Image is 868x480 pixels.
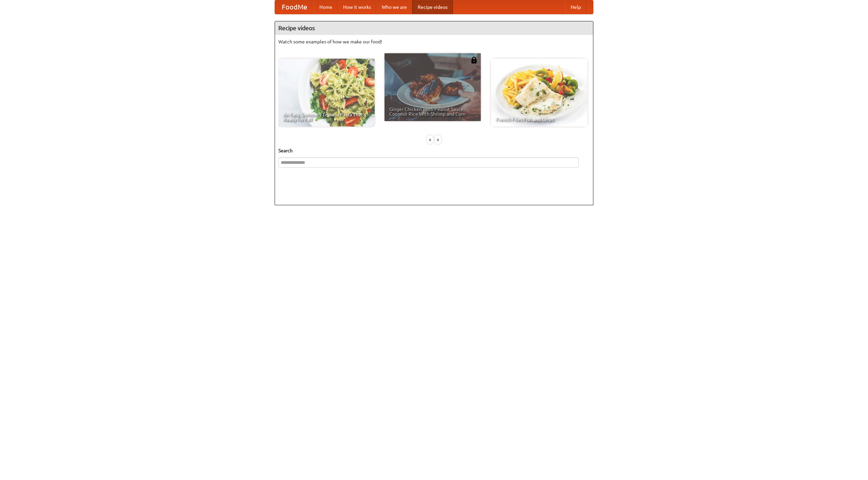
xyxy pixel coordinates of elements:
[283,112,370,122] span: An Easy, Summery Tomato Pasta That's Ready for Fall
[314,0,338,14] a: Home
[376,0,412,14] a: Who we are
[278,59,375,127] a: An Easy, Summery Tomato Pasta That's Ready for Fall
[435,135,441,144] div: »
[278,147,590,154] h5: Search
[565,0,586,14] a: Help
[427,135,433,144] div: «
[275,0,314,14] a: FoodMe
[278,38,590,45] p: Watch some examples of how we make our food!
[471,57,477,63] img: 483408.png
[496,117,583,122] span: French Fries Fish and Chips
[412,0,453,14] a: Recipe videos
[491,59,587,127] a: French Fries Fish and Chips
[338,0,376,14] a: How it works
[275,21,593,35] h4: Recipe videos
